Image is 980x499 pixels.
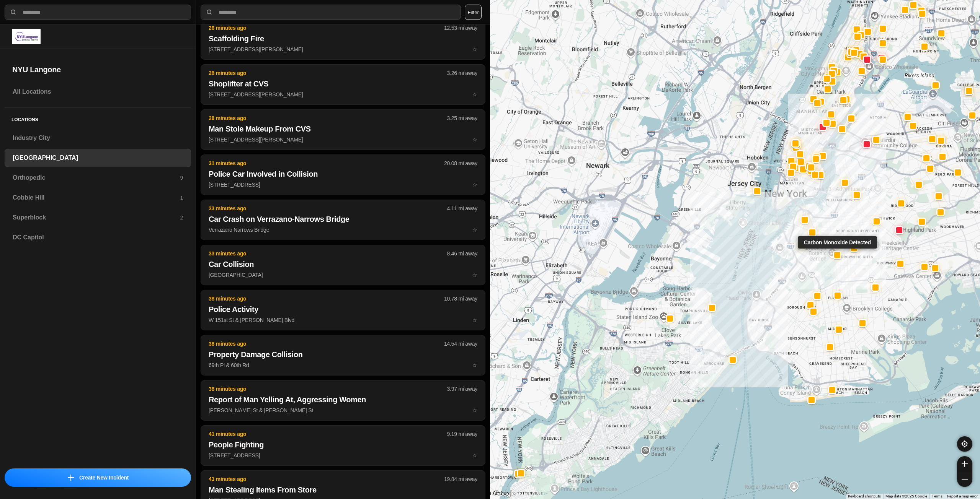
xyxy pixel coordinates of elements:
h2: Car Crash on Verrazano-Narrows Bridge [209,214,477,224]
h2: Scaffolding Fire [209,33,477,44]
button: 38 minutes ago14.54 mi awayProperty Damage Collision69th Pl & 60th Rdstar [201,335,485,375]
p: 2 [180,214,183,221]
button: 38 minutes ago3.97 mi awayReport of Man Yelling At, Aggressing Women[PERSON_NAME] St & [PERSON_NA... [201,380,485,421]
h2: Police Activity [209,304,477,315]
p: 4.11 mi away [447,205,477,212]
button: 28 minutes ago3.25 mi awayMan Stole Makeup From CVS[STREET_ADDRESS][PERSON_NAME]star [201,109,485,150]
h2: Property Damage Collision [209,349,477,360]
a: Report a map error [947,494,978,498]
a: 31 minutes ago20.08 mi awayPolice Car Involved in Collision[STREET_ADDRESS]star [201,181,485,188]
h2: Shoplifter at CVS [209,78,477,89]
p: 43 minutes ago [209,475,444,483]
button: zoom-out [957,471,972,487]
button: recenter [957,436,972,452]
a: Orthopedic9 [5,169,191,187]
p: Verrazano Narrows Bridge [209,226,477,234]
a: 38 minutes ago3.97 mi awayReport of Man Yelling At, Aggressing Women[PERSON_NAME] St & [PERSON_NA... [201,407,485,413]
a: 28 minutes ago3.25 mi awayMan Stole Makeup From CVS[STREET_ADDRESS][PERSON_NAME]star [201,136,485,143]
p: 9 [180,174,183,182]
button: 26 minutes ago12.53 mi awayScaffolding Fire[STREET_ADDRESS][PERSON_NAME]star [201,19,485,60]
a: 38 minutes ago10.78 mi awayPolice ActivityW 151st St & [PERSON_NAME] Blvdstar [201,317,485,323]
p: 20.08 mi away [444,159,477,167]
p: 9.19 mi away [447,430,477,438]
h3: All Locations [13,87,183,96]
h2: Police Car Involved in Collision [209,169,477,179]
h3: [GEOGRAPHIC_DATA] [13,153,183,163]
h2: NYU Langone [12,64,183,75]
a: Industry City [5,129,191,147]
span: star [472,137,477,143]
a: Superblock2 [5,208,191,227]
h3: Superblock [13,213,180,222]
p: 10.78 mi away [444,295,477,302]
button: 33 minutes ago8.46 mi awayCar Collision[GEOGRAPHIC_DATA]star [201,245,485,285]
span: star [472,182,477,188]
p: 41 minutes ago [209,430,447,438]
h2: Car Collision [209,259,477,270]
a: Terms (opens in new tab) [932,494,942,498]
button: 38 minutes ago10.78 mi awayPolice ActivityW 151st St & [PERSON_NAME] Blvdstar [201,290,485,330]
p: 33 minutes ago [209,250,447,257]
button: 33 minutes ago4.11 mi awayCar Crash on Verrazano-Narrows BridgeVerrazano Narrows Bridgestar [201,200,485,240]
button: 41 minutes ago9.19 mi awayPeople Fighting[STREET_ADDRESS]star [201,425,485,466]
a: DC Capitol [5,228,191,247]
span: star [472,227,477,233]
button: Filter [465,5,482,20]
h3: Cobble Hill [13,193,180,202]
a: 38 minutes ago14.54 mi awayProperty Damage Collision69th Pl & 60th Rdstar [201,362,485,368]
span: Map data ©2025 Google [885,494,927,498]
a: 28 minutes ago3.26 mi awayShoplifter at CVS[STREET_ADDRESS][PERSON_NAME]star [201,91,485,98]
h2: Man Stole Makeup From CVS [209,124,477,134]
button: 28 minutes ago3.26 mi awayShoplifter at CVS[STREET_ADDRESS][PERSON_NAME]star [201,64,485,105]
span: star [472,407,477,413]
img: recenter [961,440,968,447]
p: [STREET_ADDRESS][PERSON_NAME] [209,46,477,53]
button: zoom-in [957,456,972,471]
h5: Locations [5,107,191,129]
p: 69th Pl & 60th Rd [209,361,477,369]
a: Cobble Hill1 [5,189,191,207]
p: 38 minutes ago [209,295,444,302]
p: 26 minutes ago [209,24,444,32]
h3: Orthopedic [13,173,180,182]
img: search [206,8,213,16]
span: star [472,452,477,458]
a: 33 minutes ago8.46 mi awayCar Collision[GEOGRAPHIC_DATA]star [201,271,485,278]
p: 31 minutes ago [209,159,444,167]
p: 12.53 mi away [444,24,477,32]
p: 33 minutes ago [209,205,447,212]
p: 1 [180,194,183,202]
p: [GEOGRAPHIC_DATA] [209,271,477,279]
p: 19.84 mi away [444,475,477,483]
p: [STREET_ADDRESS] [209,452,477,459]
div: Carbon Monoxide Detected [798,236,877,248]
h2: Report of Man Yelling At, Aggressing Women [209,394,477,405]
p: W 151st St & [PERSON_NAME] Blvd [209,316,477,324]
a: Open this area in Google Maps (opens a new window) [492,489,517,499]
a: 26 minutes ago12.53 mi awayScaffolding Fire[STREET_ADDRESS][PERSON_NAME]star [201,46,485,52]
img: search [10,8,17,16]
p: 8.46 mi away [447,250,477,257]
p: Create New Incident [79,474,129,481]
p: [STREET_ADDRESS][PERSON_NAME] [209,91,477,98]
h3: Industry City [13,133,183,143]
button: Keyboard shortcuts [848,494,881,499]
p: 14.54 mi away [444,340,477,348]
p: [STREET_ADDRESS] [209,181,477,189]
h3: DC Capitol [13,233,183,242]
span: star [472,46,477,52]
a: All Locations [5,83,191,101]
p: 38 minutes ago [209,385,447,393]
img: zoom-out [962,476,968,482]
img: logo [12,29,41,44]
p: [PERSON_NAME] St & [PERSON_NAME] St [209,406,477,414]
p: 28 minutes ago [209,69,447,77]
img: Google [492,489,517,499]
a: 33 minutes ago4.11 mi awayCar Crash on Verrazano-Narrows BridgeVerrazano Narrows Bridgestar [201,226,485,233]
a: [GEOGRAPHIC_DATA] [5,149,191,167]
span: star [472,91,477,98]
p: 38 minutes ago [209,340,444,348]
span: star [472,362,477,368]
p: [STREET_ADDRESS][PERSON_NAME] [209,136,477,143]
p: 28 minutes ago [209,114,447,122]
